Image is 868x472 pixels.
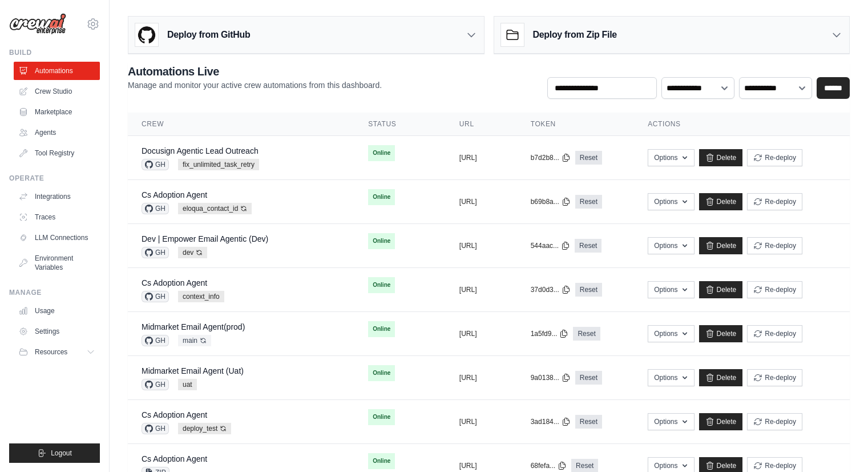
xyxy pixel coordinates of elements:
img: Logo [9,13,66,35]
a: Dev | Empower Email Agentic (Dev) [142,234,268,243]
a: Reset [573,327,600,341]
a: Reset [575,371,602,385]
span: main [178,335,211,346]
button: 3ad184... [531,417,571,426]
th: Crew [128,113,354,136]
a: Reset [575,283,602,297]
th: Token [517,113,635,136]
a: Cs Adoption Agent [142,190,207,199]
p: Manage and monitor your active crew automations from this dashboard. [128,79,382,91]
a: Agents [14,123,100,142]
span: Online [368,365,395,381]
a: Delete [699,149,743,166]
a: Settings [14,322,100,341]
span: Online [368,277,395,293]
button: Options [648,193,694,210]
a: Marketplace [14,103,100,121]
div: Operate [9,174,100,183]
a: Traces [14,208,100,226]
a: Crew Studio [14,82,100,101]
button: Resources [14,343,100,361]
a: Reset [575,151,602,165]
a: Automations [14,62,100,80]
span: Online [368,321,395,337]
a: Reset [575,195,602,209]
span: GH [142,159,169,170]
a: Delete [699,325,743,342]
a: Midmarket Email Agent(prod) [142,322,245,331]
a: Delete [699,193,743,210]
span: deploy_test [178,423,231,434]
button: 68fefa... [531,461,567,470]
span: context_info [178,291,224,302]
h2: Automations Live [128,63,382,79]
span: Logout [51,449,72,458]
div: Build [9,48,100,57]
a: Integrations [14,187,100,206]
button: b69b8a... [531,197,571,206]
h3: Deploy from Zip File [533,28,617,42]
span: GH [142,203,169,214]
button: 1a5fd9... [531,329,569,338]
a: Docusign Agentic Lead Outreach [142,146,259,155]
button: b7d2b8... [531,153,571,162]
span: GH [142,335,169,346]
span: GH [142,423,169,434]
a: Delete [699,237,743,254]
button: 544aac... [531,241,570,250]
span: GH [142,247,169,258]
button: Re-deploy [747,281,802,298]
a: Cs Adoption Agent [142,410,207,419]
img: GitHub Logo [135,23,158,46]
button: Options [648,413,694,430]
th: Actions [634,113,850,136]
span: Online [368,409,395,425]
a: Midmarket Email Agent (Uat) [142,366,244,375]
span: Online [368,145,395,161]
button: Re-deploy [747,237,802,254]
h3: Deploy from GitHub [167,28,250,42]
a: Environment Variables [14,249,100,277]
span: dev [178,247,207,258]
span: Resources [35,347,67,357]
th: Status [354,113,446,136]
a: Tool Registry [14,144,100,162]
button: Re-deploy [747,193,802,210]
button: Re-deploy [747,149,802,166]
span: uat [178,379,197,390]
a: Cs Adoption Agent [142,278,207,287]
button: Logout [9,443,100,463]
a: LLM Connections [14,229,100,247]
span: GH [142,291,169,302]
span: Online [368,453,395,469]
span: eloqua_contact_id [178,203,252,214]
a: Delete [699,413,743,430]
button: 9a0138... [531,373,571,382]
button: Re-deploy [747,413,802,430]
a: Cs Adoption Agent [142,454,207,463]
button: Options [648,237,694,254]
button: 37d0d3... [531,285,571,294]
span: GH [142,379,169,390]
button: Options [648,149,694,166]
span: fix_unlimited_task_retry [178,159,259,170]
a: Delete [699,281,743,298]
span: Online [368,233,395,249]
a: Delete [699,369,743,386]
button: Options [648,325,694,342]
div: Manage [9,288,100,297]
a: Usage [14,302,100,320]
a: Reset [575,239,601,253]
span: Online [368,189,395,205]
a: Reset [575,415,602,429]
button: Re-deploy [747,369,802,386]
button: Re-deploy [747,325,802,342]
th: URL [446,113,517,136]
button: Options [648,369,694,386]
button: Options [648,281,694,298]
